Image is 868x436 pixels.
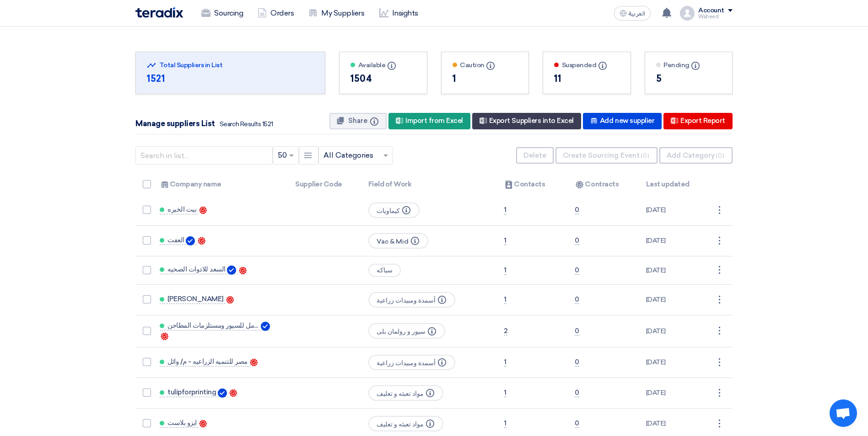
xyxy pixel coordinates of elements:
[639,225,712,256] td: [DATE]
[712,234,726,248] div: ⋮
[261,322,270,331] img: Verified Account
[350,72,416,85] div: 1504
[712,263,726,277] div: ⋮
[712,292,726,307] div: ⋮
[575,295,579,304] span: 0
[555,147,658,164] button: Create Sourcing Event(0)
[135,118,273,130] div: Manage suppliers List
[160,206,198,214] a: بيت الخبره
[368,202,420,218] span: كيماويات
[680,6,695,21] img: profile_test.png
[167,295,224,303] span: [PERSON_NAME]
[227,266,236,275] img: Verified Account
[698,14,733,19] div: Waheed
[368,355,455,370] span: أسمدة ومبيدات زراعية
[160,419,199,428] a: ايزو بلاست
[160,388,229,397] a: tulipforprinting Verified Account
[656,60,722,70] div: Pending
[554,60,620,70] div: Suspended
[368,233,428,249] span: Vac & Mid
[504,327,507,335] span: 2
[160,266,238,274] a: السعد للادوات الصحيه Verified Account
[575,327,579,335] span: 0
[575,419,579,428] span: 0
[712,203,726,218] div: ⋮
[167,206,196,213] span: بيت الخبره
[504,206,507,214] span: 1
[167,322,259,329] span: الامل للسيور ومستلزمات المطاحن
[329,113,387,129] button: Share
[504,295,507,304] span: 1
[614,6,651,21] button: العربية
[472,113,581,129] div: Export Suppliers into Excel
[160,358,249,367] a: مصر للتنميه الزراعيه - م/ وائل
[301,3,372,23] a: My Suppliers
[504,358,507,367] span: 1
[453,72,518,85] div: 1
[504,236,507,245] span: 1
[554,72,620,85] div: 11
[368,264,401,277] span: سباكه
[135,7,183,18] img: Teradix logo
[218,388,227,398] img: Verified Account
[186,236,195,245] img: Verified Account
[698,7,724,15] div: Account
[152,174,288,195] th: Company name
[659,147,733,164] button: Add Category(0)
[160,322,270,330] a: الامل للسيور ومستلزمات المطاحن Verified Account
[575,236,579,245] span: 0
[250,3,301,23] a: Orders
[712,324,726,338] div: ⋮
[388,113,470,129] div: Import from Excel
[194,3,250,23] a: Sourcing
[220,120,273,128] span: Search Results 1521
[368,292,455,308] span: أسمدة ومبيدات زراعية
[167,358,248,365] span: مصر للتنميه الزراعيه - م/ وائل
[167,388,216,396] span: tulipforprinting
[639,284,712,315] td: [DATE]
[712,416,726,431] div: ⋮
[575,206,579,214] span: 0
[830,399,857,427] div: Open chat
[135,146,273,165] input: Search in list...
[368,385,443,401] span: مواد تعبئه و تغليف
[368,323,445,339] span: سيور و رولمان بلى
[147,60,314,70] div: Total Suppliers in List
[516,147,554,164] button: Delete
[278,150,287,161] span: 50
[361,174,497,195] th: Field of Work
[567,174,638,195] th: Contracts
[167,266,226,273] span: السعد للادوات الصحيه
[639,256,712,284] td: [DATE]
[639,195,712,226] td: [DATE]
[629,11,645,17] span: العربية
[348,117,367,125] span: Share
[639,315,712,347] td: [DATE]
[496,174,567,195] th: Contacts
[167,419,197,426] span: ايزو بلاست
[372,3,426,23] a: Insights
[504,266,507,275] span: 1
[583,113,662,129] div: Add new supplier
[504,419,507,428] span: 1
[160,295,226,304] a: [PERSON_NAME]
[147,72,314,85] div: 1521
[656,72,722,85] div: 5
[453,60,518,70] div: Caution
[167,236,184,244] span: العفت
[160,236,197,245] a: العفت Verified Account
[639,174,712,195] th: Last updated
[639,347,712,378] td: [DATE]
[712,386,726,400] div: ⋮
[716,152,724,159] span: (0)
[350,60,416,70] div: Available
[288,174,361,195] th: Supplier Code
[712,355,726,370] div: ⋮
[368,416,443,431] span: مواد تعبئه و تغليف
[663,113,733,129] div: Export Report
[641,152,649,159] span: (0)
[575,388,579,397] span: 0
[575,266,579,275] span: 0
[639,378,712,408] td: [DATE]
[504,388,507,397] span: 1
